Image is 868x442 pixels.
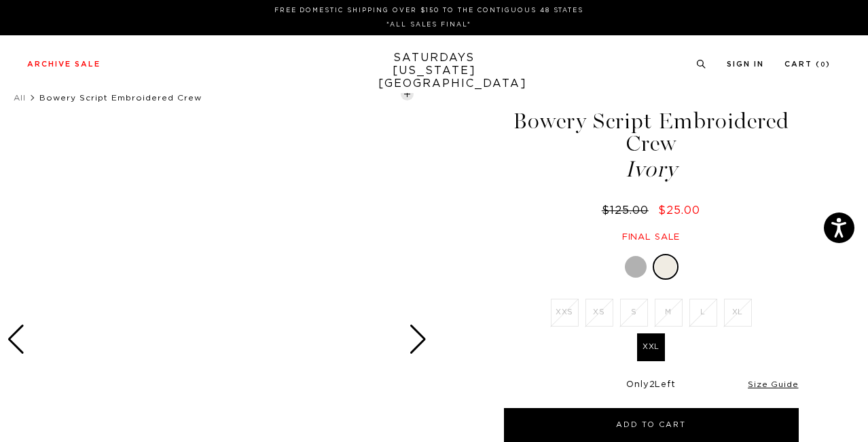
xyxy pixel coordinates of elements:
[27,60,101,68] a: Archive Sale
[378,52,490,90] a: SATURDAYS[US_STATE][GEOGRAPHIC_DATA]
[33,20,825,30] p: *ALL SALES FINAL*
[504,380,799,391] div: Only Left
[14,94,26,102] a: All
[649,380,655,389] span: 2
[820,62,826,68] small: 0
[748,380,798,388] a: Size Guide
[658,205,700,216] span: $25.00
[409,325,427,354] div: Next slide
[727,60,764,68] a: Sign In
[502,232,801,243] div: Final sale
[33,5,825,16] p: FREE DOMESTIC SHIPPING OVER $150 TO THE CONTIGUOUS 48 STATES
[39,94,202,102] span: Bowery Script Embroidered Crew
[602,205,654,216] del: $125.00
[502,158,801,181] span: Ivory
[637,333,665,361] label: XXL
[502,110,801,181] h1: Bowery Script Embroidered Crew
[784,60,831,68] a: Cart (0)
[7,325,25,354] div: Previous slide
